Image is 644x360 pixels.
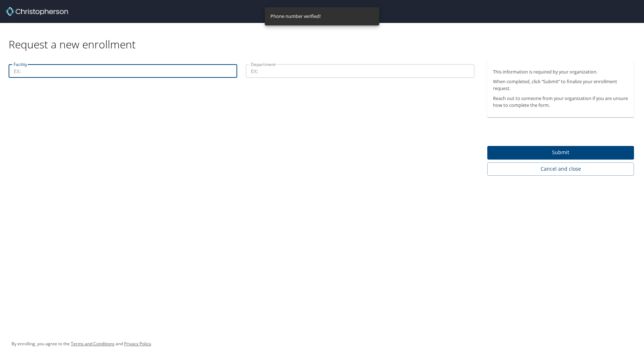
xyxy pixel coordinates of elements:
[270,9,321,23] div: Phone number verified!
[71,341,114,347] a: Terms and Conditions
[246,64,474,78] input: EX:
[487,146,634,160] button: Submit
[493,78,628,92] p: When completed, click “Submit” to finalize your enrollment request.
[487,162,634,176] button: Cancel and close
[493,95,628,109] p: Reach out to someone from your organization if you are unsure how to complete the form.
[6,7,68,16] img: cbt logo
[493,165,628,174] span: Cancel and close
[9,23,640,51] div: Request a new enrollment
[493,68,628,75] p: This information is required by your organization.
[493,148,628,157] span: Submit
[11,335,152,353] div: By enrolling, you agree to the and .
[124,341,151,347] a: Privacy Policy
[9,64,237,78] input: EX:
